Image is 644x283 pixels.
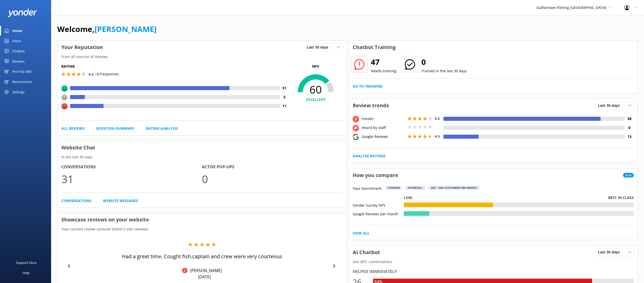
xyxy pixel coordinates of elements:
[122,253,282,260] p: Had a great time. Cought fish.captain and crew were very courteous
[88,72,94,77] span: 4.3
[307,44,331,50] span: Last 30 days
[61,170,202,187] p: 31
[280,85,289,91] h4: 51
[202,170,342,187] p: 0
[96,126,134,131] a: Question Summary
[61,198,91,204] a: Conversations
[625,125,634,131] h4: 0
[289,64,342,69] p: NPS
[182,268,188,273] img: Yonder
[353,186,382,192] p: Your benchmark:
[353,203,404,207] div: Yonder Survey NPS
[608,195,634,201] p: Best in class
[421,68,467,74] p: Trained in the last 30 days
[95,24,157,34] a: [PERSON_NAME]
[353,230,370,236] a: View All
[12,66,32,77] div: Pre-Trip SMS
[57,23,157,35] h1: Welcome,
[198,274,211,280] p: [DATE]
[57,226,346,232] p: Your current review carousel (latest 5 star reviews)
[385,186,402,190] div: Tourism
[625,116,634,122] h4: 58
[289,97,342,102] h4: EXCELLENT
[8,9,37,17] img: yonder-white-logo.png
[12,77,32,87] div: Recommend
[57,154,346,160] p: In the last 30 days
[12,36,21,46] div: Inbox
[202,164,342,170] h4: Active Pop-ups
[57,41,107,54] h3: Your Reputation
[405,186,425,190] div: Other/All
[536,5,606,10] span: Gulfstream Fishing [GEOGRAPHIC_DATA]
[12,56,25,66] div: Reviews
[623,173,634,178] span: New
[103,198,138,204] a: Website Messages
[57,213,346,226] h3: Showcase reviews on your website
[289,83,342,96] span: 60
[349,99,393,112] h3: Review trends
[61,126,85,131] a: All Reviews
[280,103,289,109] h4: 11
[404,195,412,201] p: Low
[371,68,396,74] p: Needs training
[435,134,440,139] span: 4.5
[360,134,406,139] div: Google Reviews
[57,141,346,154] h3: Website Chat
[353,153,386,159] a: Analyse Ratings
[421,56,467,68] h2: 0
[371,56,396,68] h2: 47
[95,71,119,77] p: | 67 responses
[353,211,404,216] div: Google Reviews per month
[353,268,634,275] div: Helped immediately
[428,186,479,190] div: 250 - 1000 customers per month
[349,246,384,259] h3: AI Chatbot
[598,103,623,108] span: Last 30 days
[360,125,406,131] div: Heard by staff
[188,268,222,273] p: [PERSON_NAME]
[61,64,289,69] h5: Rating
[22,268,30,278] div: Help
[435,116,440,121] span: 4.2
[12,46,25,56] div: Chatbot
[146,126,178,131] a: Rating Analysis
[61,164,202,170] h4: Conversations
[57,54,346,60] p: From all sources of reviews
[349,169,402,182] h3: How you compare
[280,94,289,100] h4: 5
[12,26,22,36] div: Home
[598,249,623,255] span: Last 30 days
[360,116,406,122] div: Yonder
[12,87,25,97] div: Settings
[625,134,634,139] h4: 13
[349,259,638,265] p: Out of 31 conversations
[16,257,37,268] div: Support Docs
[349,41,399,54] h3: Chatbot Training
[353,84,383,89] a: Go to Training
